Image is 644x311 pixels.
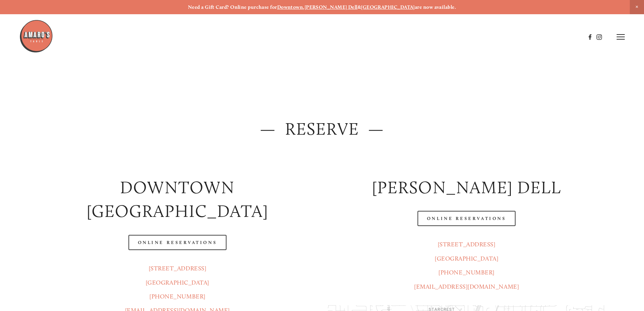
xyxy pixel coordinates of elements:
a: [STREET_ADDRESS] [438,241,496,248]
a: [GEOGRAPHIC_DATA] [146,279,209,286]
strong: Need a Gift Card? Online purchase for [188,4,277,10]
a: [EMAIL_ADDRESS][DOMAIN_NAME] [414,283,519,290]
a: Online Reservations [128,235,226,250]
a: Downtown [277,4,303,10]
a: [PERSON_NAME] Dell [305,4,358,10]
strong: & [358,4,361,10]
h2: — Reserve — [39,117,605,141]
a: Online Reservations [418,211,516,226]
h2: Downtown [GEOGRAPHIC_DATA] [39,176,316,224]
strong: , [303,4,304,10]
h2: [PERSON_NAME] DELL [328,176,605,200]
a: [PHONE_NUMBER] [149,293,206,300]
a: [PHONE_NUMBER] [438,269,495,276]
a: [GEOGRAPHIC_DATA] [435,255,498,262]
strong: are now available. [415,4,456,10]
a: [STREET_ADDRESS] [149,265,207,272]
a: [GEOGRAPHIC_DATA] [361,4,415,10]
img: Amaro's Table [19,19,53,53]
